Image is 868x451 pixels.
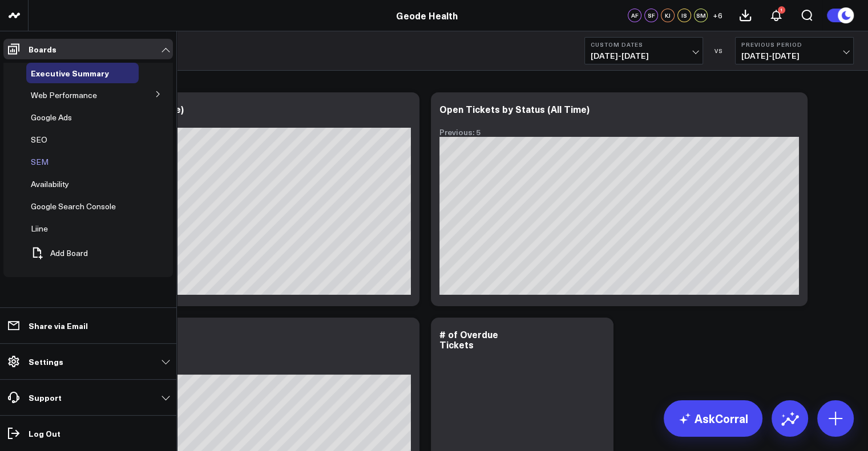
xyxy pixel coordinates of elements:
b: Previous Period [741,41,847,48]
span: Web Performance [31,90,97,100]
button: Custom Dates[DATE]-[DATE] [584,37,703,64]
b: Custom Dates [591,41,697,48]
div: SM [694,9,708,22]
p: Log Out [29,429,60,438]
a: AskCorral [664,400,762,437]
span: SEM [31,156,49,167]
button: Add Board [26,241,88,266]
span: Liine [31,223,48,234]
a: Executive Summary [31,68,109,78]
div: VS [709,47,729,54]
span: [DATE] - [DATE] [741,51,847,60]
a: Web Performance [31,91,97,100]
a: Availability [31,180,69,189]
a: Google Search Console [31,202,116,211]
p: Settings [29,357,63,366]
div: Previous: 61 [51,365,411,375]
div: Open Tickets by Status (All Time) [439,103,590,115]
a: SEO [31,135,47,144]
button: +6 [710,9,724,22]
span: Executive Summary [31,67,109,79]
a: Geode Health [396,9,458,22]
span: Availability [31,178,69,189]
span: [DATE] - [DATE] [591,51,697,60]
a: SEM [31,157,49,166]
div: SF [644,9,658,22]
p: Boards [29,44,56,54]
a: Google Ads [31,113,72,122]
p: Share via Email [29,321,88,330]
a: Liine [31,224,48,233]
p: Support [29,393,62,402]
button: Previous Period[DATE]-[DATE] [735,37,854,64]
span: Google Search Console [31,201,116,212]
div: AF [628,9,641,22]
div: KJ [661,9,675,22]
div: 1 [778,6,785,14]
div: IS [677,9,691,22]
div: # of Overdue Tickets [439,328,498,351]
span: Google Ads [31,112,72,123]
div: Previous: 5 [439,128,799,137]
a: Log Out [3,423,173,444]
span: + 6 [713,11,722,19]
span: SEO [31,134,47,145]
